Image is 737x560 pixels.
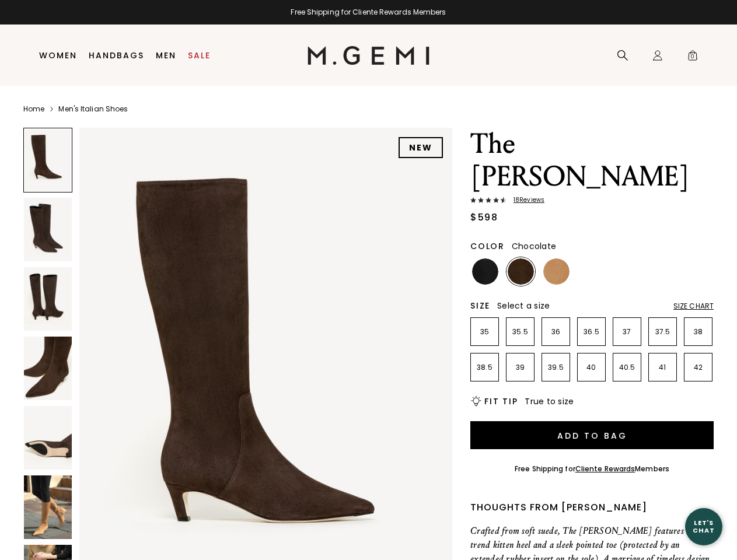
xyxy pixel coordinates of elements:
p: 36 [542,327,570,337]
p: 35 [471,327,498,337]
span: 18 Review s [507,197,544,204]
p: 35.5 [507,327,534,337]
img: The Tina [24,337,72,400]
a: Men [156,51,176,60]
p: 38.5 [471,363,498,372]
span: Select a size [497,300,550,311]
h2: Color [470,242,505,251]
p: 40 [578,363,605,372]
p: 36.5 [578,327,605,337]
p: 39.5 [542,363,570,372]
img: The Tina [24,475,72,539]
a: Men's Italian Shoes [58,104,128,114]
a: Sale [188,51,211,60]
button: Add to Bag [470,421,714,449]
div: Free Shipping for Members [515,464,669,474]
h1: The [PERSON_NAME] [470,128,714,193]
a: Women [39,51,77,60]
p: 38 [684,327,712,337]
img: The Tina [24,406,72,470]
div: Let's Chat [685,519,722,534]
span: 0 [687,52,698,64]
span: True to size [525,395,574,407]
img: The Tina [24,267,72,331]
p: 42 [684,363,712,372]
h2: Fit Tip [484,397,518,406]
p: 41 [649,363,676,372]
a: Handbags [89,51,144,60]
a: Home [23,104,44,114]
div: $598 [470,211,498,225]
div: Thoughts from [PERSON_NAME] [470,501,714,514]
div: Size Chart [673,302,714,311]
span: Chocolate [512,240,556,252]
div: NEW [399,137,443,158]
a: Cliente Rewards [575,464,635,474]
p: 37.5 [649,327,676,337]
img: Biscuit [543,258,570,285]
img: M.Gemi [308,46,429,65]
img: The Tina [24,198,72,261]
img: Chocolate [508,258,534,285]
h2: Size [470,301,490,310]
p: 39 [507,363,534,372]
p: 40.5 [613,363,641,372]
img: Black [472,258,498,285]
a: 18Reviews [470,197,714,206]
p: 37 [613,327,641,337]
